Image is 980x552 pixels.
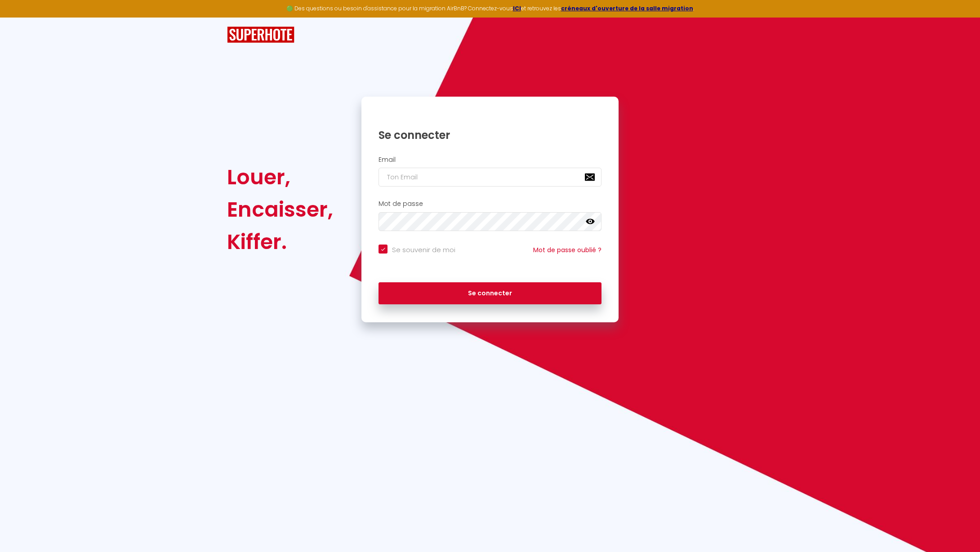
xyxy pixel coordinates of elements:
a: ICI [513,4,521,12]
img: SuperHote logo [227,27,294,43]
div: Louer, [227,161,333,193]
button: Se connecter [379,282,601,305]
a: créneaux d'ouverture de la salle migration [561,4,693,12]
h2: Mot de passe [379,200,601,208]
input: Ton Email [379,168,601,187]
h1: Se connecter [379,128,601,142]
a: Mot de passe oublié ? [533,245,601,254]
div: Kiffer. [227,226,333,258]
h2: Email [379,156,601,164]
div: Encaisser, [227,193,333,226]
